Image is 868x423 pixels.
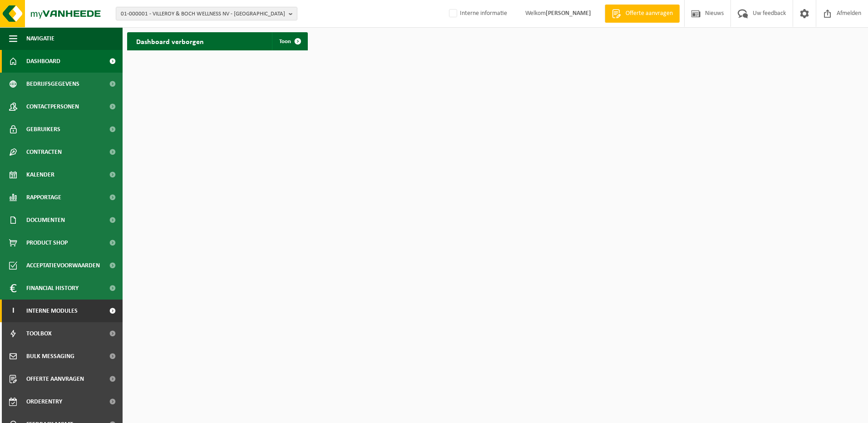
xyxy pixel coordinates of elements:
[26,345,74,368] span: Bulk Messaging
[605,5,680,23] a: Offerte aanvragen
[26,27,54,50] span: Navigatie
[26,322,52,345] span: Toolbox
[26,390,103,413] span: Orderentry Goedkeuring
[26,163,54,186] span: Kalender
[9,300,17,322] span: I
[272,32,307,50] a: Toon
[26,209,65,231] span: Documenten
[127,32,213,50] h2: Dashboard verborgen
[26,300,78,322] span: Interne modules
[26,50,60,73] span: Dashboard
[26,73,79,95] span: Bedrijfsgegevens
[279,39,291,44] span: Toon
[26,277,79,300] span: Financial History
[26,141,62,163] span: Contracten
[26,95,79,118] span: Contactpersonen
[121,7,285,21] span: 01-000001 - VILLEROY & BOCH WELLNESS NV - [GEOGRAPHIC_DATA]
[26,254,100,277] span: Acceptatievoorwaarden
[26,186,61,209] span: Rapportage
[26,368,84,390] span: Offerte aanvragen
[116,7,297,20] button: 01-000001 - VILLEROY & BOCH WELLNESS NV - [GEOGRAPHIC_DATA]
[447,7,507,20] label: Interne informatie
[623,9,675,18] span: Offerte aanvragen
[26,118,60,141] span: Gebruikers
[26,231,68,254] span: Product Shop
[546,10,591,17] strong: [PERSON_NAME]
